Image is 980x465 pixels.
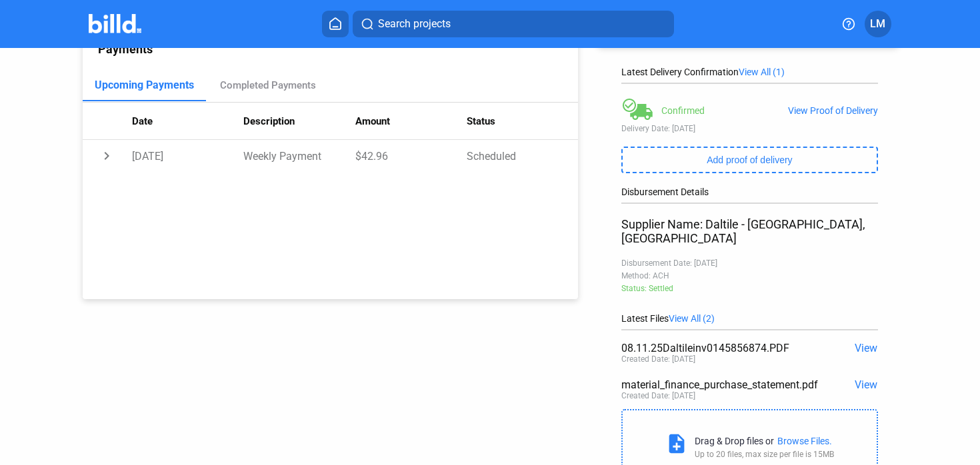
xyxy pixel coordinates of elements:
[621,313,877,324] div: Latest Files
[665,432,688,455] mat-icon: note_add
[89,14,141,33] img: Billd Company Logo
[621,67,877,77] div: Latest Delivery Confirmation
[695,450,834,459] div: Up to 20 files, max size per file is 15MB
[870,16,885,32] span: LM
[132,103,243,140] th: Date
[788,105,878,116] div: View Proof of Delivery
[467,140,578,172] td: Scheduled
[243,140,355,172] td: Weekly Payment
[355,140,467,172] td: $42.96
[695,436,774,446] div: Drag & Drop files or
[220,79,316,91] div: Completed Payments
[132,140,243,172] td: [DATE]
[777,436,832,446] div: Browse Files.
[378,16,451,32] span: Search projects
[669,313,715,324] span: View All (2)
[855,342,877,354] span: View
[621,258,877,268] div: Disbursement Date: [DATE]
[621,284,877,293] div: Status: Settled
[621,124,877,133] div: Delivery Date: [DATE]
[353,11,674,37] button: Search projects
[355,103,467,140] th: Amount
[621,147,877,173] button: Add proof of delivery
[621,354,695,364] div: Created Date: [DATE]
[707,155,792,165] span: Add proof of delivery
[855,378,877,391] span: View
[661,105,705,116] div: Confirmed
[865,11,891,37] button: LM
[621,342,826,354] div: 08.11.25Daltileinv0145856874.PDF
[739,67,785,77] span: View All (1)
[621,378,826,391] div: material_finance_purchase_statement.pdf
[621,187,877,197] div: Disbursement Details
[467,103,578,140] th: Status
[243,103,355,140] th: Description
[621,271,877,280] div: Method: ACH
[621,391,695,400] div: Created Date: [DATE]
[98,42,579,56] div: Payments
[95,79,194,91] div: Upcoming Payments
[621,217,877,245] div: Supplier Name: Daltile - [GEOGRAPHIC_DATA], [GEOGRAPHIC_DATA]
